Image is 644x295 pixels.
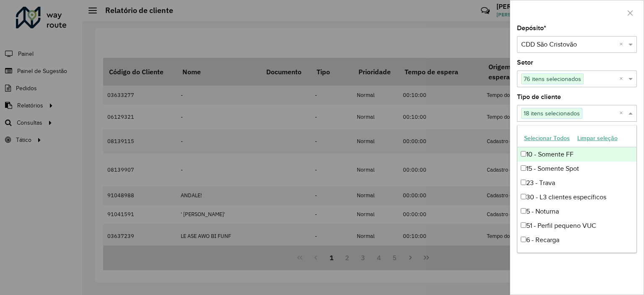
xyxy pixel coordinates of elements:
[574,132,621,145] button: Limpar seleção
[517,190,636,204] div: 30 - L3 clientes específicos
[517,147,636,162] div: 10 - Somente FF
[517,92,561,102] label: Tipo de cliente
[619,39,626,50] span: Clear all
[522,108,582,118] span: 18 itens selecionados
[517,162,636,176] div: 15 - Somente Spot
[517,125,637,253] ng-dropdown-panel: Options list
[619,74,626,84] span: Clear all
[517,23,546,33] label: Depósito
[517,233,636,247] div: 6 - Recarga
[522,74,583,84] span: 76 itens selecionados
[517,204,636,219] div: 5 - Noturna
[520,132,574,145] button: Selecionar Todos
[517,57,533,68] label: Setor
[517,247,636,261] div: 60 - Retira
[517,219,636,233] div: 51 - Perfil pequeno VUC
[517,176,636,190] div: 23 - Trava
[619,108,626,118] span: Clear all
